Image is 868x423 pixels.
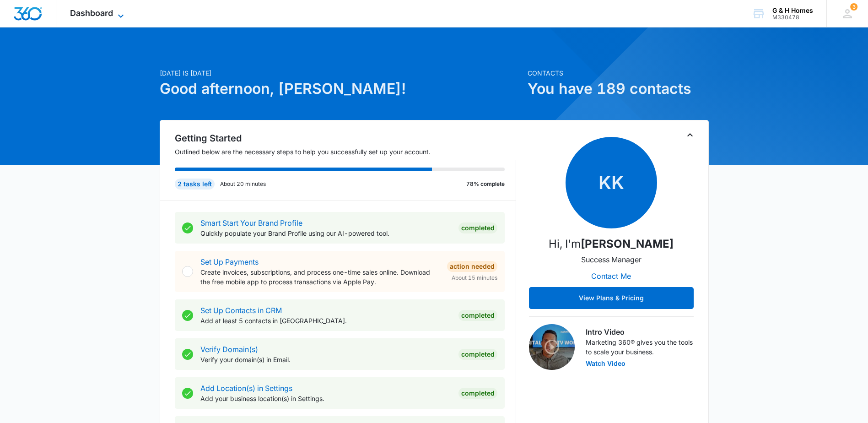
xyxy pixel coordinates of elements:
[458,222,497,233] div: Completed
[200,316,451,325] p: Add at least 5 contacts in [GEOGRAPHIC_DATA].
[447,261,497,272] div: Action Needed
[200,306,282,315] a: Set Up Contacts in CRM
[160,68,522,78] p: [DATE] is [DATE]
[175,179,215,190] div: 2 tasks left
[70,8,113,18] span: Dashboard
[200,394,451,403] p: Add your business location(s) in Settings.
[586,326,694,337] h3: Intro Video
[566,137,657,228] span: KK
[582,265,640,287] button: Contact Me
[685,130,695,141] button: Toggle Collapse
[772,7,813,14] div: account name
[458,310,497,321] div: Completed
[200,355,451,364] p: Verify your domain(s) in Email.
[200,228,451,238] p: Quickly populate your Brand Profile using our AI-powered tool.
[529,324,575,370] img: Intro Video
[586,337,694,357] p: Marketing 360® gives you the tools to scale your business.
[529,287,694,309] button: View Plans & Pricing
[458,349,497,360] div: Completed
[528,78,709,100] h1: You have 189 contacts
[160,78,522,100] h1: Good afternoon, [PERSON_NAME]!
[200,257,259,266] a: Set Up Payments
[458,388,497,399] div: Completed
[586,360,625,367] button: Watch Video
[220,180,266,188] p: About 20 minutes
[200,267,440,287] p: Create invoices, subscriptions, and process one-time sales online. Download the free mobile app t...
[850,3,857,11] div: notifications count
[772,14,813,21] div: account id
[528,68,709,78] p: Contacts
[175,147,516,157] p: Outlined below are the necessary steps to help you successfully set up your account.
[200,218,302,228] a: Smart Start Your Brand Profile
[200,384,292,393] a: Add Location(s) in Settings
[466,180,505,188] p: 78% complete
[581,254,642,265] p: Success Manager
[452,274,497,282] span: About 15 minutes
[581,237,674,250] strong: [PERSON_NAME]
[549,236,674,252] p: Hi, I'm
[175,131,516,145] h2: Getting Started
[850,3,857,11] span: 3
[200,345,258,354] a: Verify Domain(s)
